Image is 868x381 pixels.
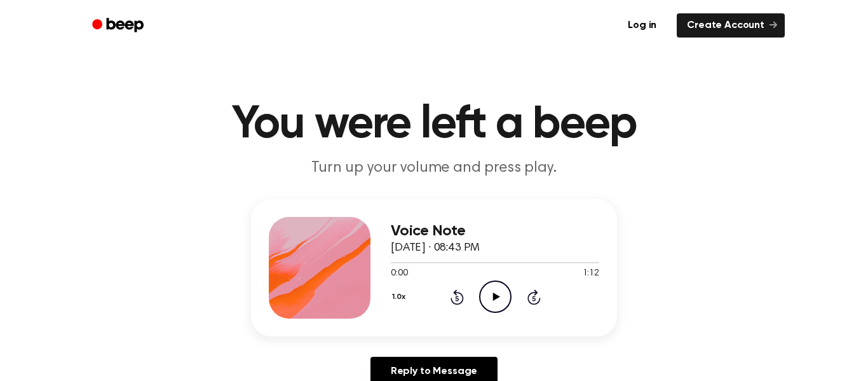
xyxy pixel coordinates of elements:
a: Create Account [677,13,785,38]
p: Turn up your volume and press play. [190,158,678,179]
h1: You were left a beep [109,102,759,148]
h3: Voice Note [391,223,599,240]
span: 1:12 [583,267,599,281]
span: [DATE] · 08:43 PM [391,242,480,254]
span: 0:00 [391,267,407,281]
button: 1.0x [391,286,410,308]
a: Beep [83,13,155,38]
a: Log in [615,11,669,40]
